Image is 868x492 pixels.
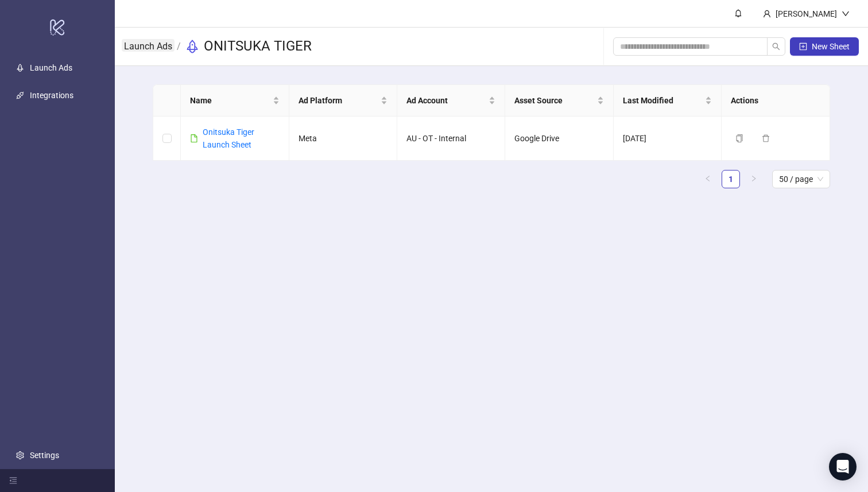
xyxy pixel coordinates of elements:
a: Settings [30,451,59,460]
span: New Sheet [812,42,850,51]
span: rocket [185,40,199,53]
li: 1 [722,170,740,188]
span: left [704,175,711,182]
button: New Sheet [790,37,859,56]
span: search [772,42,780,51]
td: AU - OT - Internal [397,117,505,161]
td: [DATE] [614,117,722,161]
span: bell [734,9,742,17]
span: copy [735,134,743,142]
a: Integrations [30,91,73,100]
a: Launch Ads [122,39,175,52]
th: Actions [722,85,830,117]
div: [PERSON_NAME] [771,7,842,20]
div: Page Size [772,170,830,188]
th: Ad Account [397,85,505,117]
span: file [190,134,198,142]
span: 50 / page [779,171,823,188]
a: Launch Ads [30,64,72,73]
li: Next Page [745,170,763,188]
span: delete [762,134,770,142]
th: Last Modified [614,85,722,117]
th: Ad Platform [289,85,397,117]
span: down [842,10,850,18]
a: Onitsuka Tiger Launch Sheet [203,127,254,149]
a: 1 [722,171,739,188]
span: plus-square [799,42,807,51]
button: right [745,170,763,188]
span: Name [190,94,270,107]
td: Meta [289,117,397,161]
button: left [699,170,717,188]
li: Previous Page [699,170,717,188]
span: right [750,175,757,182]
span: Asset Source [514,94,594,107]
td: Google Drive [505,117,613,161]
span: Last Modified [623,94,703,107]
span: Ad Platform [299,94,378,107]
th: Name [181,85,289,117]
h3: ONITSUKA TIGER [204,37,312,56]
span: menu-fold [9,476,17,485]
span: Ad Account [406,94,486,107]
li: / [177,37,181,56]
span: user [763,10,771,18]
div: Open Intercom Messenger [829,453,857,481]
th: Asset Source [505,85,613,117]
